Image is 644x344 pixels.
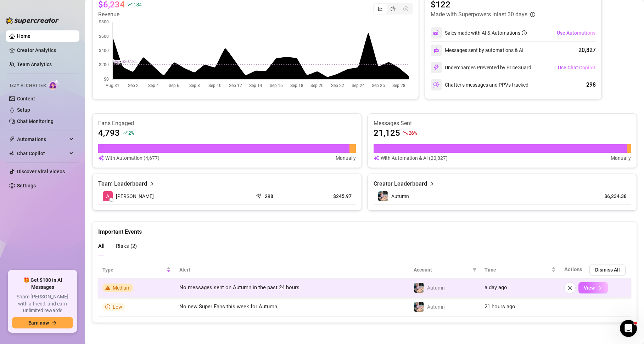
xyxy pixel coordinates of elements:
[564,266,582,273] span: Actions
[391,6,396,11] span: pie-chart
[433,64,439,71] img: svg%3e
[414,266,470,274] span: Account
[17,45,74,56] a: Creator Analytics
[431,10,527,19] article: Made with Superpowers in last 30 days
[427,285,445,291] span: Autumn
[149,180,154,188] span: right
[12,293,73,314] span: Share [PERSON_NAME] with a friend, and earn unlimited rewards
[374,119,631,127] article: Messages Sent
[472,268,477,272] span: filter
[522,30,527,35] span: info-circle
[445,29,527,37] div: Sales made with AI & Automations
[128,129,134,136] span: 2 %
[102,266,165,274] span: Type
[431,45,523,56] div: Messages sent by automations & AI
[595,267,620,273] span: Dismiss All
[611,154,631,162] article: Manually
[620,320,637,337] iframe: Intercom live chat
[414,283,424,293] img: Autumn
[378,6,383,11] span: line-chart
[433,82,439,88] img: svg%3e
[480,261,560,279] th: Time
[433,30,439,36] img: svg%3e
[336,154,356,162] article: Manually
[17,148,67,159] span: Chat Copilot
[10,82,46,89] span: Izzy AI Chatter
[9,136,15,142] span: thunderbolt
[429,180,434,188] span: right
[485,303,515,310] span: 21 hours ago
[98,119,356,127] article: Fans Engaged
[578,46,596,54] div: 20,827
[17,33,30,39] a: Home
[567,285,572,290] span: close
[123,130,128,135] span: rise
[391,193,409,199] span: Autumn
[17,134,67,145] span: Automations
[433,47,439,53] img: svg%3e
[409,129,417,136] span: 26 %
[427,304,445,310] span: Autumn
[558,62,596,73] button: Use Chat Copilot
[128,2,133,7] span: rise
[12,317,73,328] button: Earn nowarrow-right
[17,118,54,124] a: Chat Monitoring
[105,154,159,162] article: With Automation (4,677)
[49,80,60,90] img: AI Chatter
[98,261,175,279] th: Type
[374,154,379,162] img: svg%3e
[558,65,595,70] span: Use Chat Copilot
[113,304,122,310] span: Low
[9,151,14,156] img: Chat Copilot
[373,3,413,14] div: segmented control
[557,30,595,36] span: Use Automations
[103,191,113,201] img: Autumn Moon
[589,264,626,275] button: Dismiss All
[105,304,110,309] span: info-circle
[105,285,110,290] span: warning
[265,193,273,200] article: 298
[530,12,535,17] span: info-circle
[594,193,627,200] article: $6,234.38
[378,191,388,201] img: Autumn
[17,96,35,101] a: Content
[113,285,130,291] span: Medium
[12,277,73,291] span: 🎁 Get $100 in AI Messages
[17,107,30,113] a: Setup
[256,192,263,199] span: send
[381,154,448,162] article: With Automation & AI (20,827)
[133,1,141,8] span: 18 %
[17,62,52,67] a: Team Analytics
[431,62,531,73] div: Undercharges Prevented by PriceGuard
[414,302,424,312] img: Autumn
[308,193,351,200] article: $245.97
[403,6,408,11] span: dollar-circle
[98,180,147,188] article: Team Leaderboard
[17,169,65,174] a: Discover Viral Videos
[98,243,105,249] span: All
[485,284,507,291] span: a day ago
[116,192,154,200] span: [PERSON_NAME]
[586,81,596,89] div: 298
[179,284,299,291] span: No messages sent on Autumn in the past 24 hours
[485,266,550,274] span: Time
[556,27,596,39] button: Use Automations
[471,264,478,275] span: filter
[403,130,408,135] span: fall
[431,79,528,91] div: Chatter’s messages and PPVs tracked
[116,243,137,249] span: Risks ( 2 )
[98,10,141,19] article: Revenue
[374,180,427,188] article: Creator Leaderboard
[98,154,104,162] img: svg%3e
[598,285,603,290] span: right
[6,17,59,24] img: logo-BBDzfeDw.svg
[578,282,608,293] button: View
[17,183,36,188] a: Settings
[28,320,49,326] span: Earn now
[98,222,631,236] div: Important Events
[175,261,409,279] th: Alert
[52,320,57,325] span: arrow-right
[98,127,120,139] article: 4,793
[374,127,400,139] article: 21,125
[179,303,277,310] span: No new Super Fans this week for Autumn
